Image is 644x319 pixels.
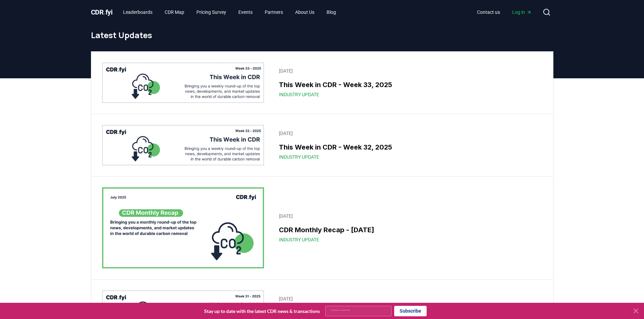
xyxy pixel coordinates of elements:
a: Events [233,6,258,18]
nav: Main [118,6,341,18]
h1: Latest Updates [91,30,553,41]
img: CDR Monthly Recap - July 2025 blog post image [102,187,264,268]
a: CDR.fyi [91,7,113,17]
a: Blog [321,6,341,18]
nav: Main [472,6,537,18]
a: Pricing Survey [191,6,232,18]
a: About Us [290,6,320,18]
a: CDR Map [159,6,190,18]
p: [DATE] [279,130,538,137]
span: Industry Update [279,91,319,98]
a: Partners [259,6,288,18]
a: [DATE]CDR Monthly Recap - [DATE]Industry Update [275,209,542,247]
span: Industry Update [279,154,319,160]
span: . [103,8,105,16]
a: [DATE]This Week in CDR - Week 32, 2025Industry Update [275,126,542,164]
span: Industry Update [279,236,319,243]
span: CDR fyi [91,8,113,16]
span: Log in [512,9,532,16]
p: [DATE] [279,295,538,302]
img: This Week in CDR - Week 33, 2025 blog post image [102,62,264,103]
h3: This Week in CDR - Week 32, 2025 [279,142,538,152]
h3: CDR Monthly Recap - [DATE] [279,225,538,235]
a: [DATE]This Week in CDR - Week 33, 2025Industry Update [275,63,542,102]
a: Log in [507,6,537,18]
p: [DATE] [279,213,538,219]
h3: This Week in CDR - Week 33, 2025 [279,80,538,90]
a: Leaderboards [118,6,158,18]
img: This Week in CDR - Week 32, 2025 blog post image [102,125,264,165]
p: [DATE] [279,68,538,74]
a: Contact us [472,6,505,18]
